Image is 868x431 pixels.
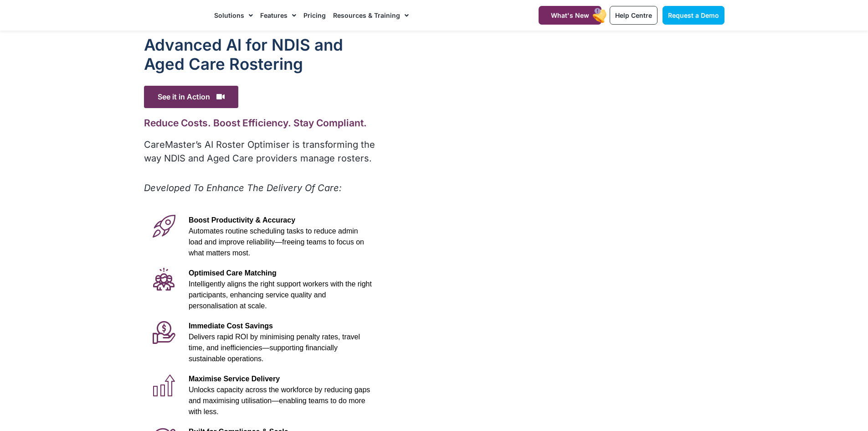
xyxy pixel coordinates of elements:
[615,11,652,19] span: Help Centre
[668,11,719,19] span: Request a Demo
[144,86,238,108] span: See it in Action
[189,375,280,383] span: Maximise Service Delivery
[189,386,370,415] span: Unlocks capacity across the workforce by reducing gaps and maximising utilisation—enabling teams ...
[144,9,205,22] img: CareMaster Logo
[189,280,372,310] span: Intelligently aligns the right support workers with the right participants, enhancing service qua...
[144,138,377,165] p: CareMaster’s AI Roster Optimiser is transforming the way NDIS and Aged Care providers manage rost...
[189,322,273,330] span: Immediate Cost Savings
[144,182,342,193] em: Developed To Enhance The Delivery Of Care:
[144,35,377,73] h1: Advanced Al for NDIS and Aged Care Rostering
[551,11,589,19] span: What's New
[189,333,360,363] span: Delivers rapid ROI by minimising penalty rates, travel time, and inefficiencies—supporting financ...
[539,6,601,25] a: What's New
[189,216,295,224] span: Boost Productivity & Accuracy
[610,6,657,25] a: Help Centre
[663,6,724,25] a: Request a Demo
[144,117,377,129] h2: Reduce Costs. Boost Efficiency. Stay Compliant.
[189,227,364,257] span: Automates routine scheduling tasks to reduce admin load and improve reliability—freeing teams to ...
[189,269,277,277] span: Optimised Care Matching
